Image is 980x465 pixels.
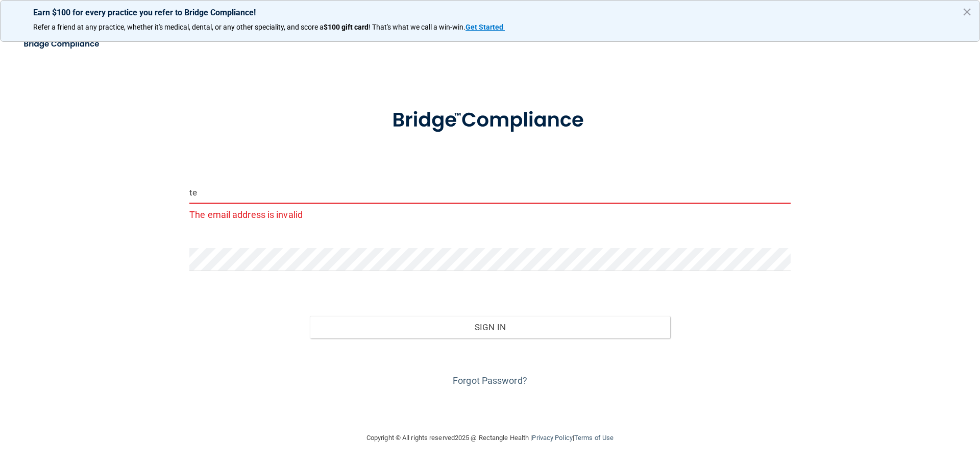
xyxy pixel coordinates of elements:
a: Privacy Policy [532,434,572,442]
strong: $100 gift card [324,23,369,31]
button: Sign In [310,316,671,338]
strong: Get Started [465,23,503,31]
p: The email address is invalid [189,206,791,223]
a: Forgot Password? [453,375,527,386]
img: bridge_compliance_login_screen.278c3ca4.svg [371,94,609,147]
button: Close [962,4,972,20]
p: Earn $100 for every practice you refer to Bridge Compliance! [33,8,947,17]
a: Get Started [465,23,505,31]
a: Terms of Use [574,434,614,442]
span: ! That's what we call a win-win. [369,23,465,31]
span: Refer a friend at any practice, whether it's medical, dental, or any other speciality, and score a [33,23,324,31]
div: Copyright © All rights reserved 2025 @ Rectangle Health | | [304,422,676,454]
img: bridge_compliance_login_screen.278c3ca4.svg [15,34,109,55]
input: Email [189,181,791,204]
